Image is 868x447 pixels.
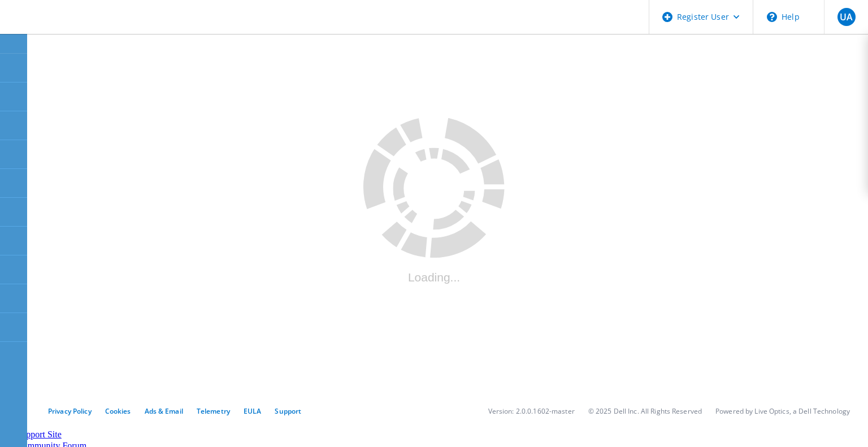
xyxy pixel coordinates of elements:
[488,406,575,416] li: Version: 2.0.0.1602-master
[197,406,230,416] a: Telemetry
[767,12,777,22] svg: \n
[11,22,133,32] a: Live Optics Dashboard
[275,406,301,416] a: Support
[588,406,702,416] li: © 2025 Dell Inc. All Rights Reserved
[145,406,183,416] a: Ads & Email
[16,429,62,439] a: Support Site
[244,406,261,416] a: EULA
[363,271,505,284] div: Loading...
[48,406,92,416] a: Privacy Policy
[105,406,131,416] a: Cookies
[840,12,853,21] span: UA
[715,406,850,416] li: Powered by Live Optics, a Dell Technology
